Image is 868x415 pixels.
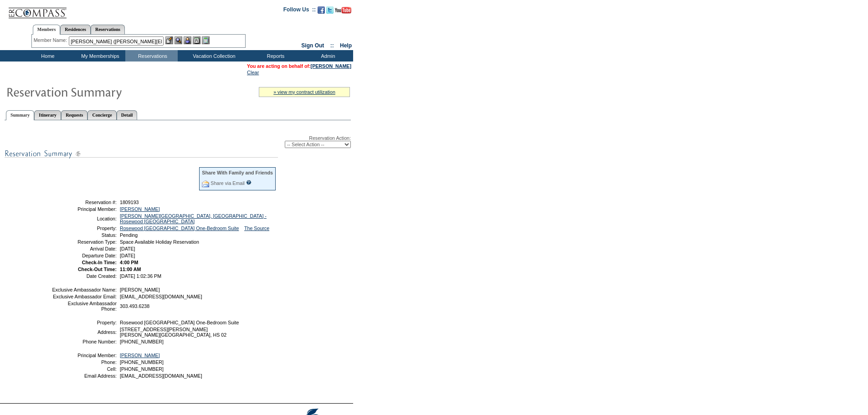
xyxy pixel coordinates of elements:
a: Residences [60,25,91,34]
a: [PERSON_NAME][GEOGRAPHIC_DATA], [GEOGRAPHIC_DATA] - Rosewood [GEOGRAPHIC_DATA] [120,213,267,224]
div: Member Name: [34,36,69,44]
img: b_calculator.gif [202,36,210,44]
td: Home [21,50,73,61]
span: [PHONE_NUMBER] [120,339,164,344]
a: [PERSON_NAME] [120,206,160,212]
a: Requests [61,110,87,120]
td: Property: [51,225,117,231]
td: Follow Us :: [283,5,316,16]
td: Status: [51,232,117,238]
a: Detail [117,110,138,120]
a: Share via Email [211,180,245,186]
span: [STREET_ADDRESS][PERSON_NAME] [PERSON_NAME][GEOGRAPHIC_DATA], HS 02 [120,327,226,338]
td: Phone: [51,359,117,365]
span: [DATE] [120,253,135,258]
img: Reservaton Summary [6,82,188,101]
img: Reservations [193,36,200,44]
td: Reservation #: [51,200,117,205]
td: Principal Member: [51,206,117,212]
span: 4:00 PM [120,260,138,265]
a: » view my contract utilization [273,89,335,95]
a: Clear [247,70,259,75]
td: Principal Member: [51,353,117,358]
strong: Check-Out Time: [78,266,117,272]
span: [PHONE_NUMBER] [120,366,164,372]
span: [PERSON_NAME] [120,287,160,292]
a: The Source [244,225,269,231]
td: Location: [51,213,117,224]
td: Email Address: [51,373,117,379]
img: View [175,36,182,44]
span: 1809193 [120,200,139,205]
span: :: [330,42,334,49]
td: Arrival Date: [51,246,117,251]
a: Members [33,25,61,35]
td: Departure Date: [51,253,117,258]
img: Subscribe to our YouTube Channel [335,7,351,14]
img: subTtlResSummary.gif [5,148,278,159]
div: Reservation Action: [5,135,351,148]
div: Share With Family and Friends [202,170,273,175]
img: Follow us on Twitter [326,6,334,14]
td: Date Created: [51,273,117,279]
span: 303.493.6238 [120,303,149,309]
td: Reservations [125,50,178,61]
a: Help [340,42,352,49]
strong: Check-In Time: [82,260,117,265]
a: Become our fan on Facebook [318,9,325,15]
a: Subscribe to our YouTube Channel [335,9,351,15]
img: b_edit.gif [165,36,173,44]
span: [EMAIL_ADDRESS][DOMAIN_NAME] [120,373,202,379]
span: You are acting on behalf of: [247,63,351,69]
td: Phone Number: [51,339,117,344]
a: Follow us on Twitter [326,9,334,15]
a: Reservations [91,25,125,34]
td: Exclusive Ambassador Phone: [51,301,117,312]
input: What is this? [246,180,252,185]
td: Reports [248,50,301,61]
span: Space Available Holiday Reservation [120,239,199,245]
a: Concierge [87,110,116,120]
td: Exclusive Ambassador Email: [51,294,117,299]
td: Reservation Type: [51,239,117,245]
td: Vacation Collection [178,50,248,61]
span: Rosewood [GEOGRAPHIC_DATA] One-Bedroom Suite [120,320,239,325]
img: Impersonate [184,36,191,44]
a: [PERSON_NAME] [311,63,351,69]
td: Property: [51,320,117,325]
span: [DATE] [120,246,135,251]
span: 11:00 AM [120,266,141,272]
span: [DATE] 1:02:36 PM [120,273,161,279]
a: Sign Out [301,42,324,49]
td: Exclusive Ambassador Name: [51,287,117,292]
span: Pending [120,232,138,238]
td: My Memberships [73,50,125,61]
span: [PHONE_NUMBER] [120,359,164,365]
td: Cell: [51,366,117,372]
span: [EMAIL_ADDRESS][DOMAIN_NAME] [120,294,202,299]
a: [PERSON_NAME] [120,353,160,358]
td: Admin [301,50,353,61]
a: Itinerary [34,110,61,120]
img: Become our fan on Facebook [318,6,325,14]
a: Rosewood [GEOGRAPHIC_DATA] One-Bedroom Suite [120,225,239,231]
a: Summary [6,110,34,120]
td: Address: [51,327,117,338]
